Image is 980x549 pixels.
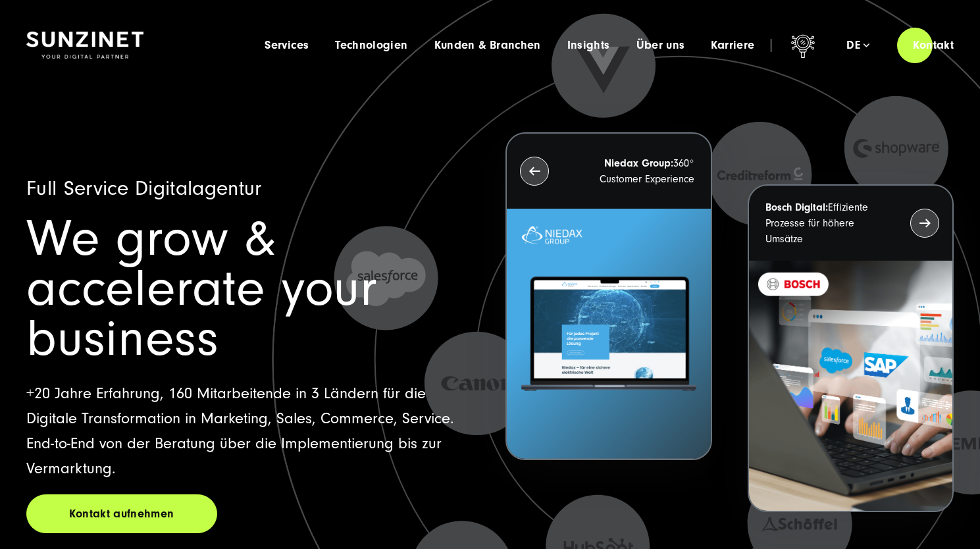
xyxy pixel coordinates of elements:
a: Kunden & Branchen [434,39,541,52]
p: +20 Jahre Erfahrung, 160 Mitarbeitende in 3 Ländern für die Digitale Transformation in Marketing,... [26,381,475,481]
img: Letztes Projekt von Niedax. Ein Laptop auf dem die Niedax Website geöffnet ist, auf blauem Hinter... [507,209,710,459]
strong: Niedax Group: [604,157,673,169]
a: Kontakt aufnehmen [26,494,217,533]
span: Full Service Digitalagentur [26,176,262,200]
div: de [846,39,869,52]
img: SUNZINET Full Service Digital Agentur [26,32,143,59]
a: Karriere [711,39,754,52]
h1: We grow & accelerate your business [26,214,475,364]
a: Services [265,39,309,52]
a: Kontakt [897,26,969,64]
p: Effiziente Prozesse für höhere Umsätze [765,199,887,247]
img: BOSCH - Kundeprojekt - Digital Transformation Agentur SUNZINET [749,261,952,511]
a: Technologien [335,39,407,52]
a: Über uns [636,39,685,52]
a: Insights [567,39,610,52]
button: Niedax Group:360° Customer Experience Letztes Projekt von Niedax. Ein Laptop auf dem die Niedax W... [505,132,711,460]
strong: Bosch Digital: [765,201,828,213]
button: Bosch Digital:Effiziente Prozesse für höhere Umsätze BOSCH - Kundeprojekt - Digital Transformatio... [748,184,954,512]
p: 360° Customer Experience [573,155,694,187]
